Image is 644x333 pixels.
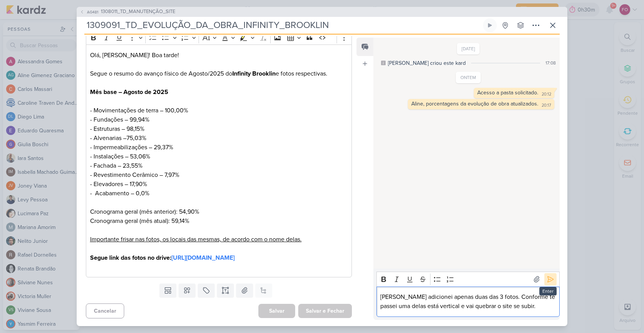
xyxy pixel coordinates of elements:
div: Editor editing area: main [376,287,560,317]
div: Aline, porcentagens da evolução de obra atualizados. [411,101,538,107]
strong: Segue link das fotos no drive: [90,254,171,262]
strong: Infinity Brooklin [232,70,276,77]
p: - Instalações – 53,06% [90,152,348,161]
p: - Fachada – 23,55% - Revestimento Cerâmico – 7,97% [90,161,348,180]
a: [URL][DOMAIN_NAME] [171,254,235,262]
div: [PERSON_NAME] criou este kard [388,59,466,67]
div: 17:08 [545,59,556,66]
u: Importante frisar nas fotos, os locais das mesmas, de acordo com o nome delas. [90,236,302,243]
p: - Elevadores – 17,90% [90,180,348,189]
div: 20:12 [542,91,551,97]
p: - Movimentações de terra – 100,00% [90,106,348,115]
div: Acesso a pasta solicitado. [477,89,538,96]
p: - Acabamento – 0,0% [90,189,348,198]
div: Ligar relógio [487,22,493,28]
input: Kard Sem Título [84,18,481,32]
div: Editor toolbar [376,272,560,287]
div: Editor editing area: main [86,45,352,277]
p: Cronograma geral (mês anterior): 54,90% [90,198,348,216]
p: - Alvenarias –75,03% - Impermeabilizações – 29,37% [90,134,348,152]
p: Olá, [PERSON_NAME]! Boa tarde! Segue o resumo do avanço físico de Agosto/2025 do e fotos respecti... [90,51,348,78]
p: - Fundações – 99,94% - Estruturas – 98,15% [90,115,348,134]
p: [PERSON_NAME] adicionei apenas duas das 3 fotos. Conforme te passei uma delas está vertical e vai... [380,292,555,311]
div: Enter [539,287,557,295]
button: Cancelar [86,303,124,318]
strong: Mês base – Agosto de 2025 [90,88,168,96]
div: 20:17 [542,102,551,109]
div: Editor toolbar [86,30,352,45]
p: Cronograma geral (mês atual): 59,14% [90,216,348,226]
